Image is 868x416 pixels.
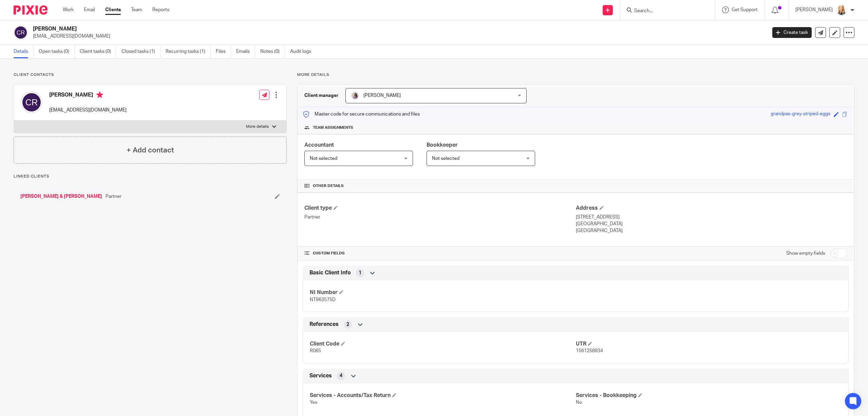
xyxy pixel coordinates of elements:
div: grandpas-grey-striped-eggs [771,110,830,118]
h4: NI Number [310,289,576,296]
p: More details [297,72,854,78]
span: NT963575D [310,297,336,302]
h4: Services - Bookkeeping [576,392,842,399]
h4: Client Code [310,340,576,348]
a: Reports [152,6,169,13]
span: 1561258934 [576,349,603,353]
p: More details [246,124,269,129]
a: Closed tasks (1) [121,45,161,58]
span: References [309,321,339,328]
h4: [PERSON_NAME] [49,91,127,100]
img: Pixie [14,5,48,15]
span: 4 [340,372,342,379]
p: [EMAIL_ADDRESS][DOMAIN_NAME] [33,33,762,40]
span: Bookkeeper [427,142,458,148]
i: Primary [96,91,103,98]
p: Client contacts [14,72,287,78]
span: Get Support [732,7,758,12]
a: Email [84,6,95,13]
span: Accountant [304,142,334,148]
h4: Client type [304,205,576,212]
span: Basic Client Info [309,269,351,276]
a: Clients [105,6,121,13]
p: Partner [304,214,576,221]
img: svg%3E [14,25,28,40]
span: No [576,400,582,405]
p: Master code for secure communications and files [303,111,420,118]
p: [STREET_ADDRESS] [576,214,847,221]
a: Team [131,6,142,13]
h3: Client manager [304,92,339,99]
span: 1 [359,270,361,276]
a: Recurring tasks (1) [166,45,211,58]
a: Create task [772,27,812,38]
img: svg%3E [21,91,42,113]
input: Search [634,8,695,14]
span: R065 [310,349,321,353]
h2: [PERSON_NAME] [33,25,616,33]
span: Yes [310,400,317,405]
span: Team assignments [313,125,353,130]
span: Partner [106,193,121,200]
h4: UTR [576,340,842,348]
a: Work [63,6,74,13]
p: [GEOGRAPHIC_DATA] [576,221,847,227]
p: Linked clients [14,174,287,179]
img: Olivia.jpg [351,91,359,100]
p: [PERSON_NAME] [795,6,833,13]
a: Audit logs [290,45,316,58]
span: Not selected [310,156,337,161]
span: Other details [313,183,344,189]
span: 2 [346,321,349,328]
a: Emails [236,45,255,58]
a: Open tasks (0) [39,45,75,58]
h4: CUSTOM FIELDS [304,251,576,256]
span: Not selected [432,156,459,161]
a: Notes (0) [260,45,285,58]
h4: + Add contact [127,145,174,155]
img: Headshot%20White%20Background.jpg [836,5,847,16]
label: Show empty fields [786,250,825,257]
h4: Address [576,205,847,212]
a: Details [14,45,34,58]
p: [GEOGRAPHIC_DATA] [576,227,847,234]
span: [PERSON_NAME] [363,93,401,98]
a: Client tasks (0) [80,45,116,58]
span: Services [309,372,332,379]
h4: Services - Accounts/Tax Return [310,392,576,399]
a: [PERSON_NAME] & [PERSON_NAME] [20,193,102,200]
a: Files [216,45,231,58]
p: [EMAIL_ADDRESS][DOMAIN_NAME] [49,107,127,113]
